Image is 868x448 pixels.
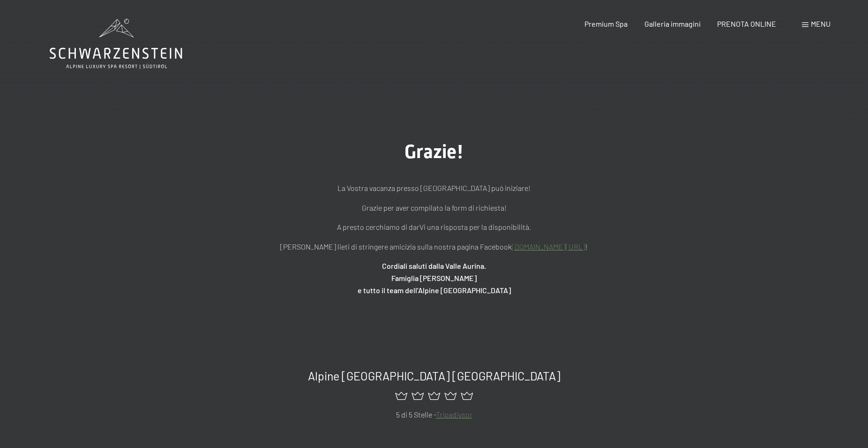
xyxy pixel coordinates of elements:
[512,242,585,251] a: [DOMAIN_NAME][URL]
[644,19,701,28] a: Galleria immagini
[584,19,628,28] a: Premium Spa
[308,369,561,383] span: Alpine [GEOGRAPHIC_DATA] [GEOGRAPHIC_DATA]
[200,241,668,253] p: [PERSON_NAME] lieti di stringere amicizia sulla nostra pagina Facebook !
[811,19,831,28] span: Menu
[404,141,464,163] span: Grazie!
[717,19,776,28] a: PRENOTA ONLINE
[200,221,668,233] p: A presto cerchiamo di darVi una risposta per la disponibilità.
[200,182,668,194] p: La Vostra vacanza presso [GEOGRAPHIC_DATA] può iniziare!
[358,261,511,294] strong: Cordiali saluti dalla Valle Aurina. Famiglia [PERSON_NAME] e tutto il team dell’Alpine [GEOGRAPHI...
[436,410,472,419] a: Tripadivsor
[200,202,668,214] p: Grazie per aver compilato la form di richiesta!
[114,409,754,421] p: 5 di 5 Stelle -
